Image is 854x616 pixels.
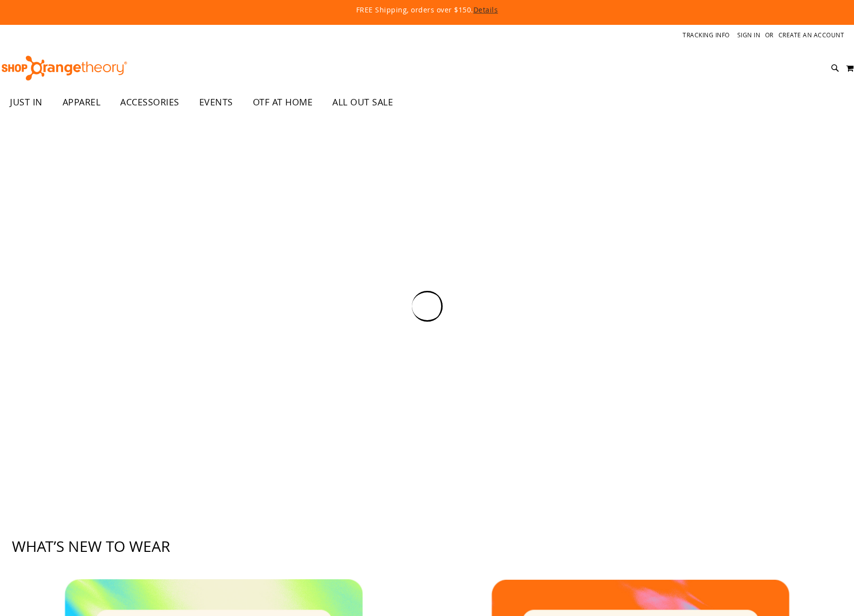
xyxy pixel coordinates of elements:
a: Details [473,5,498,14]
a: OTF AT HOME [243,91,323,114]
h2: What’s new to wear [12,538,842,554]
span: ALL OUT SALE [332,91,393,113]
span: APPAREL [63,91,101,113]
span: EVENTS [199,91,233,113]
span: JUST IN [10,91,43,113]
a: ACCESSORIES [110,91,189,114]
a: Sign In [737,31,761,39]
a: Tracking Info [683,31,730,39]
a: Create an Account [778,31,845,39]
p: FREE Shipping, orders over $150. [129,5,725,15]
a: EVENTS [189,91,243,114]
span: OTF AT HOME [253,91,313,113]
span: ACCESSORIES [120,91,179,113]
a: APPAREL [53,91,111,114]
a: ALL OUT SALE [322,91,403,114]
